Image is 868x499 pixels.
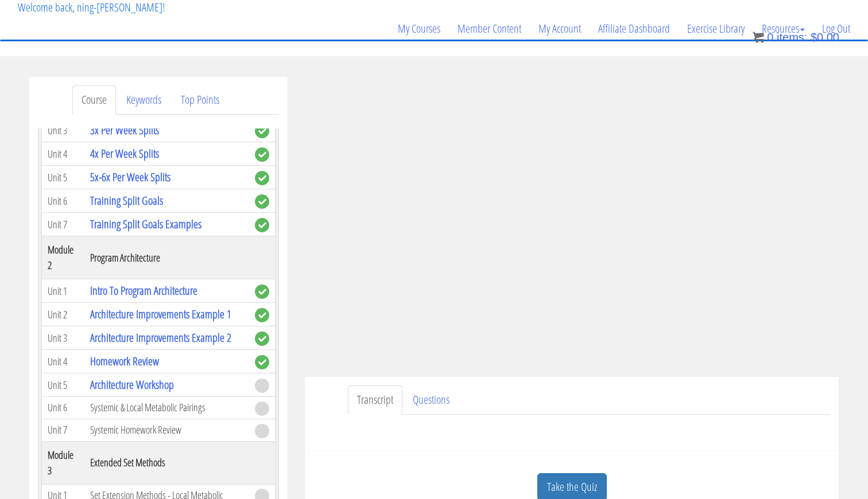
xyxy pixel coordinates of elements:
td: Unit 1 [42,279,85,303]
a: 4x Per Week Splits [90,146,159,161]
span: complete [255,124,269,138]
a: Course [72,85,116,115]
td: Unit 6 [42,397,85,419]
span: complete [255,194,269,209]
a: Resources [753,1,813,56]
td: Unit 3 [42,326,85,350]
td: Systemic & Local Metabolic Pairings [84,397,249,419]
td: Unit 6 [42,189,85,213]
a: Homework Review [90,353,159,369]
a: Architecture Workshop [90,377,174,392]
span: complete [255,308,269,322]
span: complete [255,284,269,299]
td: Unit 2 [42,303,85,326]
span: 0 [767,31,773,44]
a: Questions [404,385,459,415]
a: My Account [530,1,590,56]
th: Program Architecture [84,236,249,279]
a: Architecture Improvements Example 2 [90,330,231,345]
td: Unit 4 [42,142,85,166]
span: complete [255,355,269,369]
bdi: 0.00 [811,31,839,44]
span: complete [255,147,269,162]
td: Unit 4 [42,350,85,373]
td: Unit 3 [42,119,85,142]
td: Unit 7 [42,213,85,236]
span: $ [811,31,817,44]
td: Unit 5 [42,166,85,189]
th: Extended Set Methods [84,441,249,484]
a: Training Split Goals Examples [90,216,201,232]
th: Module 3 [42,441,85,484]
a: Log Out [813,1,859,56]
span: complete [255,332,269,346]
a: Affiliate Dashboard [590,1,679,56]
img: icon11.png [753,32,764,43]
td: Unit 5 [42,373,85,397]
span: complete [255,171,269,185]
a: Top Points [172,85,228,115]
a: 3x Per Week Splits [90,122,159,138]
a: Exercise Library [679,1,753,56]
a: Training Split Goals [90,193,163,208]
a: Intro To Program Architecture [90,283,197,298]
a: Member Content [449,1,530,56]
a: 0 items: $0.00 [753,31,839,44]
th: Module 2 [42,236,85,279]
a: Architecture Improvements Example 1 [90,306,231,322]
span: items: [777,31,807,44]
td: Systemic Homework Review [84,419,249,441]
a: 5x-6x Per Week Splits [90,169,170,185]
a: Transcript [348,385,402,415]
span: complete [255,218,269,232]
a: My Courses [389,1,449,56]
a: Keywords [117,85,170,115]
td: Unit 7 [42,419,85,441]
